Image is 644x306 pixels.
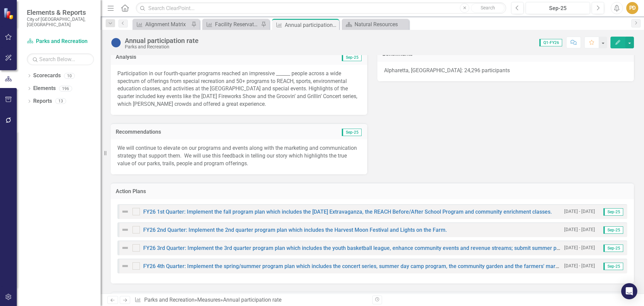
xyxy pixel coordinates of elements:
small: [DATE] - [DATE] [564,263,595,269]
img: ClearPoint Strategy [3,8,15,19]
div: 13 [55,98,66,104]
img: No Information [111,37,121,48]
div: 10 [64,73,75,79]
button: Sep-25 [526,2,590,14]
a: Natural Resources [343,20,407,29]
div: » » [135,296,367,304]
a: Alignment Matrix [134,20,190,29]
span: Sep-25 [603,208,623,216]
h3: Benchmarks [382,51,629,57]
div: Open Intercom Messenger [621,283,637,299]
div: 196 [59,86,72,91]
div: Alignment Matrix [145,20,190,29]
img: Not Defined [121,208,129,216]
a: FY26 1st Quarter: Implement the fall program plan which includes the [DATE] Extravaganza, the REA... [143,209,552,215]
a: Facility Reservation Permits [204,20,259,29]
a: FY26 2nd Quarter: Implement the 2nd quarter program plan which includes the Harvest Moon Festival... [143,227,447,233]
div: Annual participation rate [223,297,281,303]
input: Search Below... [27,53,94,65]
p: Alpharetta, [GEOGRAPHIC_DATA]: 24,296 participants [384,67,627,75]
img: Not Defined [121,244,129,252]
a: Scorecards [33,72,61,80]
div: Annual participation rate [125,37,199,44]
span: Sep-25 [342,129,362,136]
a: Parks and Recreation [144,297,195,303]
span: Search [481,5,495,10]
a: FY26 4th Quarter: Implement the spring/summer program plan which includes the concert series, sum... [143,263,564,269]
span: Sep-25 [342,54,362,61]
small: [DATE] - [DATE] [564,208,595,215]
div: Annual participation rate [285,21,337,29]
span: Sep-25 [603,263,623,270]
a: Parks and Recreation [27,38,94,45]
h3: Analysis [116,54,239,60]
button: PD [626,2,638,14]
span: Elements & Reports [27,8,94,16]
p: Participation in our fourth-quarter programs reached an impressive ______ people across a wide sp... [117,70,361,108]
img: Not Defined [121,262,129,270]
div: Natural Resources [355,20,407,29]
div: Sep-25 [528,4,588,12]
span: Sep-25 [603,245,623,252]
div: Facility Reservation Permits [215,20,259,29]
a: Elements [33,85,56,92]
span: Q1-FY26 [539,39,562,46]
small: [DATE] - [DATE] [564,245,595,251]
a: Measures [197,297,220,303]
h3: Recommendations [116,129,285,135]
img: Not Defined [121,226,129,234]
a: Reports [33,97,52,105]
div: Parks and Recreation [125,44,199,49]
input: Search ClearPoint... [136,2,506,14]
p: We will continue to elevate on our programs and events along with the marketing and communication... [117,144,361,168]
button: Search [471,3,504,13]
span: Sep-25 [603,226,623,234]
a: FY26 3rd Quarter: Implement the 3rd quarter program plan which includes the youth basketball leag... [143,245,586,251]
h3: Action Plans [116,188,629,194]
small: City of [GEOGRAPHIC_DATA], [GEOGRAPHIC_DATA] [27,16,94,28]
small: [DATE] - [DATE] [564,226,595,233]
